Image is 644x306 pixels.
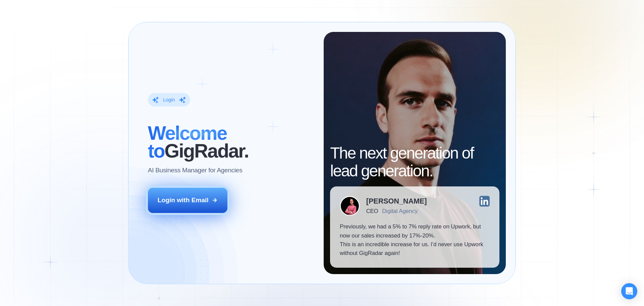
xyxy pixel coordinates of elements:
button: Login with Email [148,188,228,213]
div: Login with Email [158,196,209,205]
h2: ‍ GigRadar. [148,124,314,160]
span: Welcome to [148,122,227,162]
div: Login [163,97,175,103]
h2: The next generation of lead generation. [330,144,499,180]
p: Previously, we had a 5% to 7% reply rate on Upwork, but now our sales increased by 17%-20%. This ... [340,222,490,258]
div: Digital Agency [382,208,418,214]
div: [PERSON_NAME] [366,198,427,205]
div: CEO [366,208,378,214]
p: AI Business Manager for Agencies [148,166,243,175]
div: Open Intercom Messenger [621,283,637,299]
